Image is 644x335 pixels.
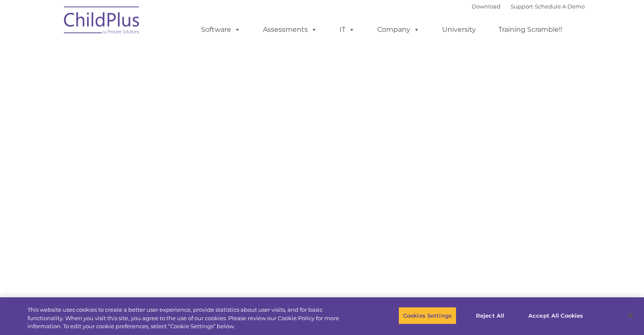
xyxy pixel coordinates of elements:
[28,306,354,331] div: This website uses cookies to create a better user experience, provide statistics about user visit...
[511,3,533,10] a: Support
[490,21,571,38] a: Training Scramble!!
[621,306,640,325] button: Close
[472,3,585,10] font: |
[331,21,363,38] a: IT
[60,0,144,43] img: ChildPlus by Procare Solutions
[535,3,585,10] a: Schedule A Demo
[434,21,484,38] a: University
[193,21,249,38] a: Software
[254,21,326,38] a: Assessments
[369,21,428,38] a: Company
[472,3,500,10] a: Download
[464,307,517,324] button: Reject All
[524,307,588,324] button: Accept All Cookies
[398,307,456,324] button: Cookies Settings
